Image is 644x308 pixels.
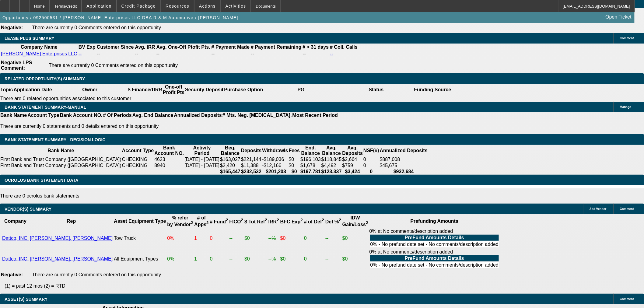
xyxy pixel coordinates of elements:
[220,156,241,163] td: $163,027
[117,0,160,12] button: Credit Package
[251,44,301,50] b: # Payment Remaining
[280,219,303,224] b: BFC Exp
[380,169,428,175] th: $932,684
[303,44,329,50] b: # > 31 days
[184,156,220,163] td: [DATE] - [DATE]
[210,228,229,248] td: 0
[222,112,292,118] th: # Mts. Neg. [MEDICAL_DATA].
[5,178,78,183] span: OCROLUS BANK STATEMENT DATA
[262,145,289,156] th: Withdrawls
[590,207,607,211] span: Add Vendor
[363,156,380,163] td: 0
[121,4,156,9] span: Credit Package
[4,219,26,224] b: Company
[300,163,321,169] td: $1,678
[194,215,208,227] b: # of Apps
[114,249,166,269] td: All Equipment Types
[342,145,363,156] th: Avg. Deposits
[212,44,250,50] b: # Payment Made
[322,218,324,222] sup: 2
[304,228,324,248] td: 0
[301,218,303,222] sup: 2
[184,163,220,169] td: [DATE] - [DATE]
[27,112,60,118] th: Account Type
[103,112,132,118] th: # Of Periods
[321,145,342,156] th: Avg. Balance
[2,15,238,20] span: Opportunity / 092500531 / [PERSON_NAME] Enterprises LLC DBA R & M Automotive / [PERSON_NAME]
[1,51,77,56] a: [PERSON_NAME] Enterprises LLC
[184,145,220,156] th: Activity Period
[194,249,209,269] td: 1
[161,0,194,12] button: Resources
[268,228,279,248] td: --%
[79,51,82,56] a: --
[173,112,222,118] th: Annualized Deposits
[241,163,262,169] td: $11,388
[97,44,134,50] b: Customer Since
[224,84,263,96] th: Purchase Option
[229,219,243,224] b: FICO
[5,283,644,289] p: (1) = past 12 mos (2) = RTD
[250,51,302,57] td: --
[220,169,241,175] th: $165,447
[280,249,303,269] td: $0
[300,156,321,163] td: $196,103
[244,219,267,224] b: $ Tot Ref
[342,249,369,269] td: $0
[289,156,300,163] td: $0
[241,218,243,222] sup: 2
[210,249,229,269] td: 0
[370,262,499,268] td: 0% - No prefund date set - No comments/description added
[366,221,368,225] sup: 2
[5,137,106,142] span: Bank Statement Summary - Decision Logic
[330,51,333,56] a: --
[280,228,303,248] td: $0
[304,249,324,269] td: 0
[167,228,194,248] td: 0%
[82,0,116,12] button: Application
[122,156,154,163] td: CHECKING
[210,219,228,224] b: # Fund
[122,145,154,156] th: Account Type
[241,145,262,156] th: Deposits
[1,272,23,277] b: Negative:
[405,235,464,240] b: PreFund Amounts Details
[32,272,161,277] span: There are currently 0 Comments entered on this opportunity
[321,169,342,175] th: $123,337
[30,236,113,241] a: [PERSON_NAME], [PERSON_NAME]
[194,228,209,248] td: 1
[414,84,452,96] th: Funding Source
[289,145,300,156] th: Fees
[241,169,262,175] th: $232,532
[363,163,380,169] td: 0
[241,156,262,163] td: $221,144
[289,163,300,169] td: $0
[220,163,241,169] td: $2,420
[304,219,324,224] b: # of Def
[86,4,111,9] span: Application
[167,249,194,269] td: 0%
[128,84,154,96] th: $ Financed
[5,105,86,110] span: BANK STATEMENT SUMMARY-MANUAL
[620,37,634,40] span: Comment
[52,84,128,96] th: Owner
[67,219,76,224] b: Rep
[30,256,113,261] a: [PERSON_NAME], [PERSON_NAME]
[1,25,23,30] b: Negative:
[380,163,428,168] div: $45,675
[221,0,251,12] button: Activities
[166,4,189,9] span: Resources
[321,163,342,169] td: $4,492
[342,156,363,163] td: $2,664
[206,221,208,225] sup: 2
[5,76,85,81] span: RELATED OPPORTUNITY(S) SUMMARY
[620,297,634,301] span: Comment
[380,145,428,156] th: Annualized Deposits
[154,156,184,163] td: 4623
[2,236,29,241] a: Dattco, INC.
[292,112,338,118] th: Most Recent Period
[5,297,47,302] span: ASSET(S) SUMMARY
[370,241,499,247] td: 0% - No prefund date set - No comments/description added
[303,51,329,57] td: --
[369,229,500,248] div: 0% at No comments/description added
